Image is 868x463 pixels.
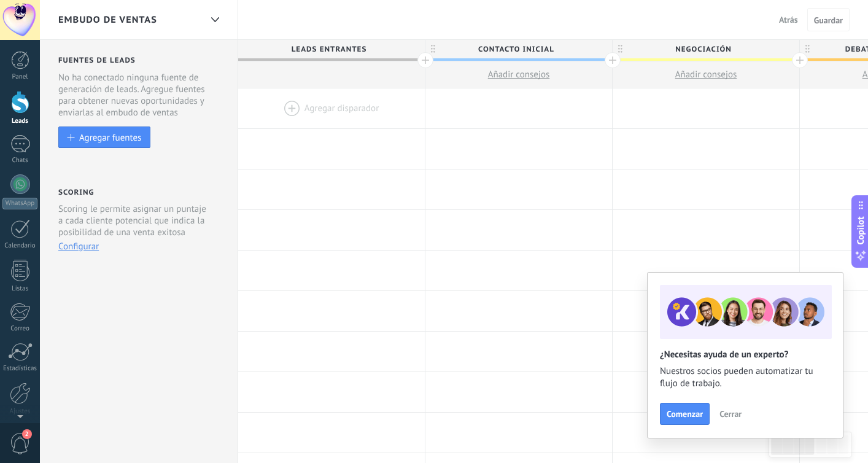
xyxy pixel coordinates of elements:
[58,203,211,238] p: Scoring le permite asignar un puntaje a cada cliente potencial que indica la posibilidad de una v...
[2,198,37,209] div: WhatsApp
[613,61,799,88] button: Añadir consejos
[613,40,793,59] span: Negociación
[675,69,737,80] span: Añadir consejos
[660,403,710,425] button: Comenzar
[779,14,798,25] span: Atrás
[58,72,222,119] div: No ha conectado ninguna fuente de generación de leads. Agregue fuentes para obtener nuevas oportu...
[714,405,747,423] button: Cerrar
[774,10,803,29] button: Atrás
[613,40,799,58] div: Negociación
[667,410,703,418] span: Comenzar
[2,117,38,125] div: Leads
[2,73,38,81] div: Panel
[425,61,612,88] button: Añadir consejos
[2,157,38,165] div: Chats
[58,56,222,65] h2: Fuentes de leads
[58,126,150,148] button: Agregar fuentes
[488,69,550,80] span: Añadir consejos
[79,132,141,142] div: Agregar fuentes
[58,241,99,252] button: Configurar
[22,429,32,439] span: 2
[2,325,38,333] div: Correo
[814,16,843,25] span: Guardar
[660,365,831,390] span: Nuestros socios pueden automatizar tu flujo de trabajo.
[425,40,612,58] div: Contacto inicial
[425,40,606,59] span: Contacto inicial
[238,40,419,59] span: Leads Entrantes
[854,217,867,245] span: Copilot
[2,365,38,373] div: Estadísticas
[58,188,94,197] h2: Scoring
[719,410,742,418] span: Cerrar
[2,285,38,293] div: Listas
[238,40,425,58] div: Leads Entrantes
[58,14,157,26] span: Embudo de ventas
[2,242,38,250] div: Calendario
[807,8,850,31] button: Guardar
[660,349,831,360] h2: ¿Necesitas ayuda de un experto?
[204,8,225,32] div: Embudo de ventas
